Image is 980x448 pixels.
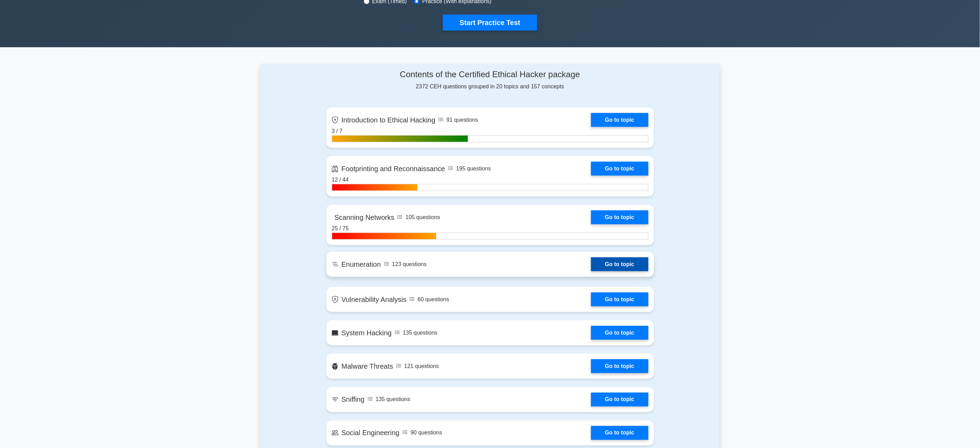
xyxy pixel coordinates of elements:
a: Go to topic [591,359,648,373]
a: Go to topic [591,210,648,224]
a: Go to topic [591,326,648,340]
button: Start Practice Test [443,15,537,31]
a: Go to topic [591,162,648,176]
a: Go to topic [591,293,648,306]
a: Go to topic [591,257,648,271]
a: Go to topic [591,393,648,407]
a: Go to topic [591,113,648,127]
div: 2372 CEH questions grouped in 20 topics and 157 concepts [326,70,654,91]
h4: Contents of the Certified Ethical Hacker package [326,70,654,80]
a: Go to topic [591,426,648,440]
